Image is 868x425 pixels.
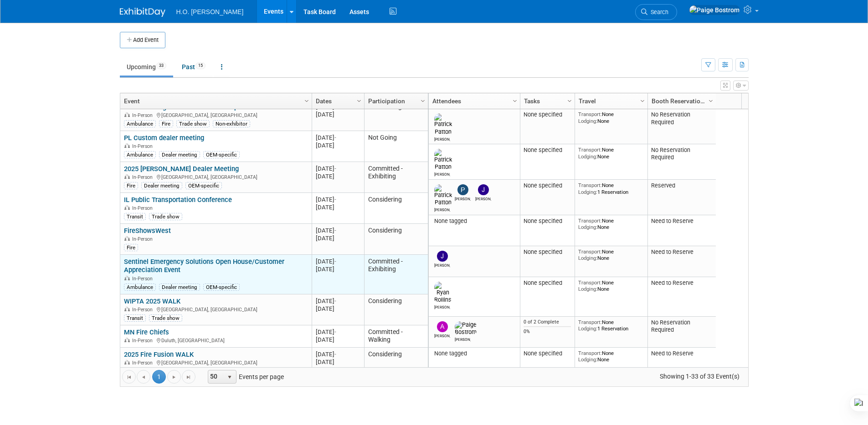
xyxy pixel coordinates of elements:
div: None tagged [432,218,516,225]
img: In-Person Event [124,360,130,364]
span: In-Person [132,338,155,344]
img: In-Person Event [124,307,130,311]
div: None None [578,350,644,363]
span: - [334,298,336,304]
span: Lodging: [578,255,597,261]
a: FireShowsWest [124,227,171,235]
img: In-Person Event [124,276,130,280]
a: Past15 [175,58,212,76]
img: Jared Bostrom [437,251,448,262]
span: - [334,351,336,358]
span: In-Person [132,360,155,366]
div: None specified [524,248,571,256]
a: Sentinel Emergency Solutions Open House/Customer Appreciation Event [124,258,284,274]
div: Trade show [176,120,210,127]
div: None None [578,248,644,262]
span: In-Person [132,307,155,313]
div: Patrick Patton [434,206,450,212]
div: [DATE] [316,227,360,234]
img: In-Person Event [124,112,130,117]
a: 2025 New England EMS & Fire Pro Expo WALK [124,103,262,111]
img: In-Person Event [124,205,130,210]
a: Booth Reservation Status [652,93,710,109]
div: None None [578,147,644,160]
td: Need to Reserve [647,246,716,277]
div: [GEOGRAPHIC_DATA], [GEOGRAPHIC_DATA] [124,359,308,366]
div: [DATE] [316,165,360,172]
div: Ambulance [124,120,156,127]
span: - [334,165,336,172]
div: [DATE] [316,203,360,211]
td: Considering [364,193,428,224]
span: Transport: [578,248,602,255]
span: Search [647,9,668,15]
div: Jared Bostrom [434,262,450,268]
img: Patrick Patton [434,149,452,171]
img: Ryan Rollins [434,282,452,304]
span: Transport: [578,218,602,224]
span: 50 [208,370,224,383]
div: None specified [524,350,571,357]
span: H.O. [PERSON_NAME] [176,8,244,15]
div: None None [578,111,644,124]
a: Column Settings [565,93,575,107]
span: Lodging: [578,356,597,363]
td: Need to Reserve [647,348,716,370]
a: Column Settings [706,93,716,107]
td: Considering [364,224,428,255]
div: 0 of 2 Complete [524,319,571,325]
img: Arlen Larson [437,321,448,332]
a: Dates [316,93,358,109]
div: Dealer meeting [141,182,182,189]
div: Jared Bostrom [475,195,491,201]
span: 33 [156,62,166,69]
span: Column Settings [566,97,573,105]
img: In-Person Event [124,174,130,179]
a: Upcoming33 [120,58,173,76]
span: Lodging: [578,153,597,160]
div: Dealer meeting [159,283,200,291]
div: [DATE] [316,265,360,273]
span: In-Person [132,174,155,180]
div: None tagged [432,350,516,357]
span: 1 [152,370,166,384]
img: In-Person Event [124,338,130,342]
span: In-Person [132,143,155,149]
div: Ryan Rollins [434,304,450,309]
a: Travel [579,93,642,109]
a: PL Custom dealer meeting [124,134,204,142]
td: Committed - Walking [364,325,428,348]
img: Paige Bostrom [455,321,477,336]
div: [DATE] [316,111,360,118]
div: Paige Bostrom [455,336,471,342]
div: Ambulance [124,283,156,291]
td: Not Going [364,131,428,162]
td: Reserved [647,180,716,215]
td: No Reservation Required [647,144,716,180]
div: Fire [159,120,173,127]
span: Lodging: [578,118,597,124]
span: Go to the previous page [140,374,147,381]
span: Showing 1-33 of 33 Event(s) [651,370,748,383]
a: Column Settings [637,93,647,107]
a: Column Settings [302,93,312,107]
div: None 1 Reservation [578,319,644,332]
div: Trade show [149,213,182,220]
div: None specified [524,111,571,118]
td: Committed - Exhibiting [364,255,428,294]
div: Non-exhibitor [213,120,250,127]
span: In-Person [132,112,155,118]
span: Lodging: [578,189,597,195]
div: Ambulance [124,151,156,158]
div: None specified [524,147,571,154]
span: - [334,258,336,265]
span: Transport: [578,319,602,325]
div: None specified [524,218,571,225]
span: Column Settings [639,97,646,105]
span: Column Settings [303,97,310,105]
div: [DATE] [316,258,360,265]
div: [DATE] [316,196,360,203]
td: Considering [364,100,428,131]
span: select [226,374,233,381]
td: Committed - Exhibiting [364,162,428,193]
